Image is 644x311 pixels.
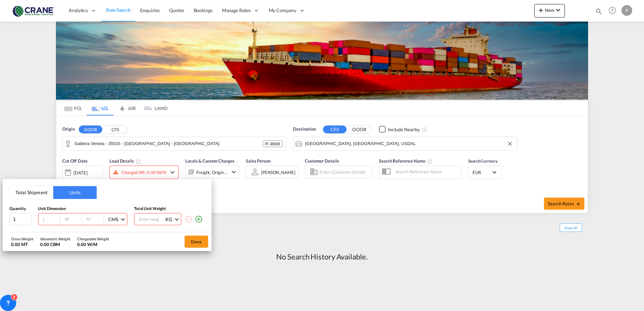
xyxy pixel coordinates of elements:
button: Units [53,186,97,199]
div: Chargeable Weight [77,236,109,241]
div: Volumetric Weight [40,236,70,241]
input: W [64,216,82,222]
input: H [86,216,104,222]
input: Enter weight [138,213,165,225]
div: 0.00 CBM [40,241,70,247]
div: 0.00 W/M [77,241,109,247]
button: Done [185,236,208,248]
md-icon: icon-plus-circle-outline [195,215,203,223]
div: Total Unit Weight [134,206,205,212]
input: L [42,216,60,222]
button: Total Shipment [10,186,53,199]
div: Unit Dimension [38,206,127,212]
input: Qty [9,213,31,225]
div: KG [165,216,172,222]
div: Gross Weight [11,236,33,241]
div: 0.00 MT [11,241,33,247]
md-icon: icon-minus-circle-outline [185,215,193,223]
div: Quantity [9,206,31,212]
div: CMS [108,216,118,222]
